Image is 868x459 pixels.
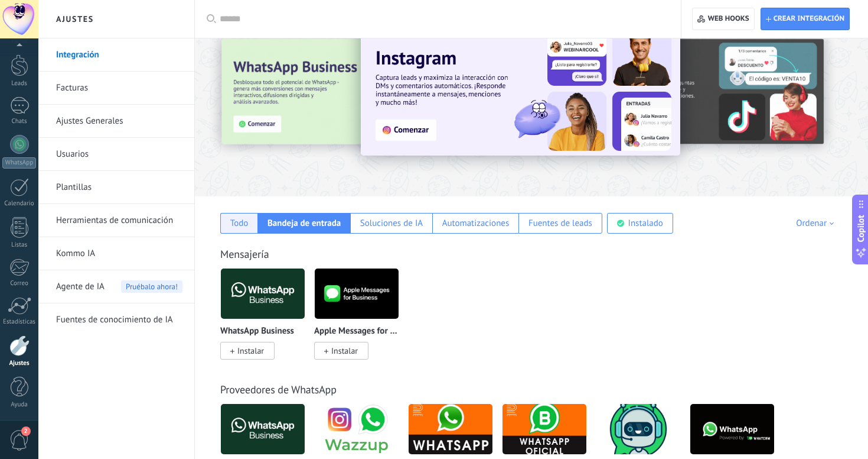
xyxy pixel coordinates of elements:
a: Facturas [56,72,182,105]
a: Agente de IAPruébalo ahora! [56,270,182,303]
div: Leads [2,80,37,88]
span: Agente de IA [56,270,105,303]
span: Web hooks [708,14,749,24]
li: Usuarios [38,138,194,171]
img: logo_main.png [502,400,586,458]
span: Pruébalo ahora! [121,280,182,293]
div: Fuentes de leads [528,218,592,229]
div: WhatsApp [2,157,36,169]
div: Listas [2,241,37,249]
div: Ajustes [2,360,37,367]
span: Copilot [855,215,867,243]
a: Kommo IA [56,237,182,270]
a: Fuentes de conocimiento de IA [56,303,182,337]
li: Integración [38,38,194,72]
a: Proveedores de WhatsApp [220,383,337,396]
li: Kommo IA [38,237,194,270]
img: logo_main.png [221,400,305,458]
span: Crear integración [774,14,844,24]
img: logo_main.png [221,265,305,322]
div: Calendario [2,200,37,208]
a: Integración [56,38,182,72]
div: Estadísticas [2,318,37,326]
li: Plantillas [38,171,194,204]
div: Chats [2,118,37,125]
p: Apple Messages for Business [314,327,399,337]
div: Ayuda [2,401,37,409]
span: Instalar [331,345,358,356]
div: Soluciones de IA [360,218,423,229]
div: Bandeja de entrada [267,218,341,229]
img: logo_main.png [409,400,492,458]
li: Fuentes de conocimiento de IA [38,303,194,336]
img: logo_main.png [315,265,399,322]
span: Instalar [237,345,264,356]
li: Herramientas de comunicación [38,204,194,237]
a: Ajustes Generales [56,105,182,138]
a: Plantillas [56,171,182,204]
li: Ajustes Generales [38,105,194,138]
li: Facturas [38,72,194,105]
div: Ordenar [796,218,838,229]
li: Agente de IA [38,270,194,303]
span: 2 [21,426,31,436]
div: Todo [230,218,249,229]
a: Mensajería [220,247,269,261]
img: logo_main.png [690,400,774,458]
img: Slide 1 [361,22,680,156]
a: Herramientas de comunicación [56,204,182,237]
img: logo_main.png [315,400,399,458]
div: WhatsApp Business [220,268,314,374]
a: Usuarios [56,138,182,171]
div: Automatizaciones [442,218,510,229]
button: Web hooks [692,8,754,30]
div: Apple Messages for Business [314,268,408,374]
img: Slide 3 [222,39,474,144]
button: Crear integración [761,8,850,30]
img: Slide 2 [572,39,824,144]
p: WhatsApp Business [220,327,294,337]
img: logo_main.png [596,400,680,458]
div: Instalado [628,218,663,229]
div: Correo [2,280,37,287]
